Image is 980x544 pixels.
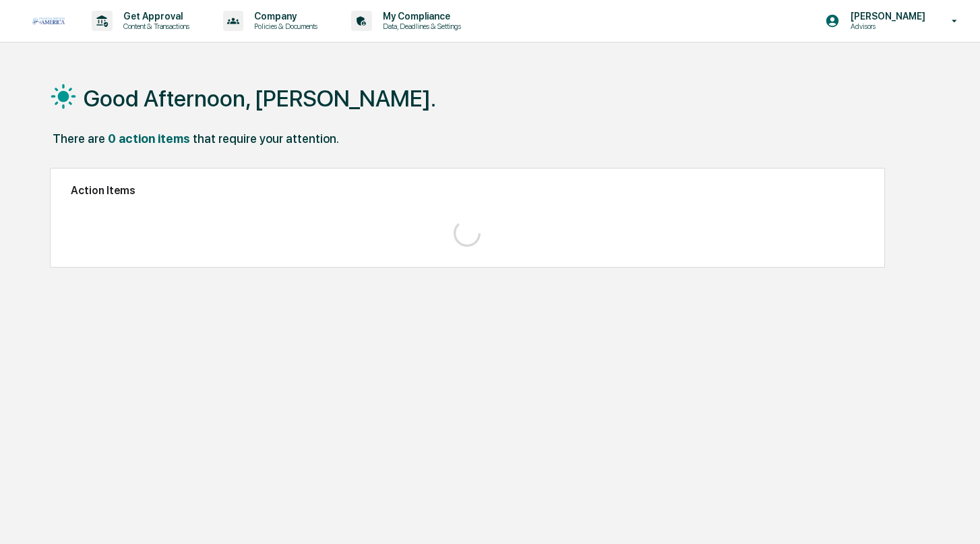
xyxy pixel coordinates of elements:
p: Advisors [840,22,932,31]
img: logo [32,18,65,24]
p: Company [243,11,324,22]
p: Content & Transactions [113,22,196,31]
p: Policies & Documents [243,22,324,31]
div: There are [53,131,105,146]
p: Data, Deadlines & Settings [372,22,468,31]
h1: Good Afternoon, [PERSON_NAME]. [84,85,436,112]
div: that require your attention. [193,131,339,146]
h2: Action Items [71,184,865,197]
p: Get Approval [113,11,196,22]
div: 0 action items [108,131,190,146]
p: My Compliance [372,11,468,22]
p: [PERSON_NAME] [840,11,932,22]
